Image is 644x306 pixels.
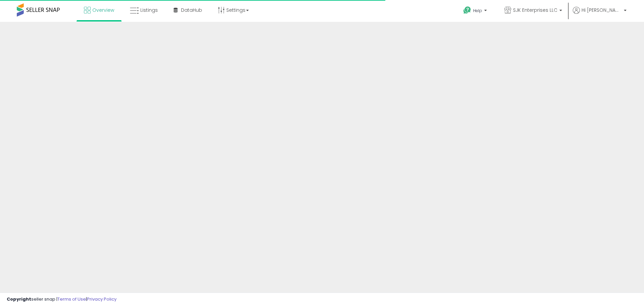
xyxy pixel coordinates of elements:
span: SJK Enterprises LLC [513,7,557,13]
strong: Copyright [7,296,31,302]
a: Privacy Policy [87,296,117,302]
span: Help [473,8,482,13]
span: DataHub [181,7,202,13]
span: Overview [92,7,114,13]
span: Hi [PERSON_NAME] [582,7,622,13]
div: seller snap | | [7,296,117,303]
i: Get Help [463,6,471,14]
a: Help [458,1,494,22]
a: Hi [PERSON_NAME] [573,7,627,22]
a: Terms of Use [57,296,86,302]
span: Listings [140,7,158,13]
